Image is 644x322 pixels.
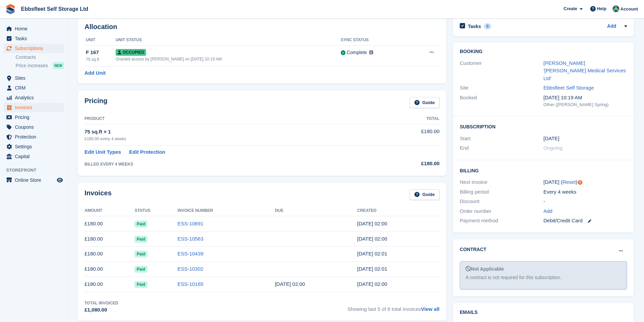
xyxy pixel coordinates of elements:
[607,23,616,30] a: Add
[3,24,64,33] a: menu
[85,277,135,292] td: £180.00
[460,167,627,174] h2: Billing
[15,73,55,83] span: Sites
[85,128,374,136] div: 75 sq.ft × 1
[85,23,439,31] h2: Allocation
[369,50,373,54] img: icon-info-grey-7440780725fd019a000dd9b08b2336e03edf1995a4989e88bcd33f0948082b44.svg
[577,179,583,185] div: Tooltip anchor
[544,188,627,196] div: Every 4 weeks
[460,59,543,82] div: Customer
[3,122,64,132] a: menu
[460,217,543,225] div: Payment method
[357,221,387,226] time: 2025-07-31 01:00:09 UTC
[16,63,48,69] span: Price increases
[85,136,374,142] div: £180.00 every 4 weeks
[3,113,64,122] a: menu
[3,44,64,53] a: menu
[5,4,16,14] img: stora-icon-8386f47178a22dfd0bd8f6a31ec36ba5ce8667c1dd55bd0f319d3a0aa187defe.svg
[460,246,486,253] h2: Contract
[544,135,559,143] time: 2025-03-13 01:00:00 UTC
[85,114,374,124] th: Product
[460,49,627,54] h2: Booking
[85,69,105,77] a: Add Unit
[544,217,627,225] div: Debit/Credit Card
[544,145,563,151] span: Ongoing
[53,62,64,69] div: NEW
[85,262,135,277] td: £180.00
[3,132,64,142] a: menu
[374,114,439,124] th: Total
[16,54,64,60] a: Contracts
[177,221,204,226] a: ESS-10691
[341,35,409,46] th: Sync Status
[374,160,439,168] div: £180.00
[56,176,64,184] a: Preview store
[460,123,627,130] h2: Subscription
[15,152,55,161] span: Capital
[6,167,67,174] span: Storefront
[135,205,177,216] th: Status
[357,251,387,256] time: 2025-06-05 01:01:02 UTC
[3,34,64,43] a: menu
[348,300,439,314] span: Showing last 5 of 6 total invoices
[116,56,341,62] div: Granted access by [PERSON_NAME] on [DATE] 10:19 AM
[3,142,64,151] a: menu
[177,266,204,272] a: ESS-10302
[135,221,147,227] span: Paid
[177,281,204,287] a: ESS-10165
[15,113,55,122] span: Pricing
[15,132,55,142] span: Protection
[620,6,638,13] span: Account
[460,94,543,108] div: Booked
[410,97,439,108] a: Guide
[177,205,275,216] th: Invoice Number
[15,34,55,43] span: Tasks
[116,35,341,46] th: Unit Status
[544,94,627,102] div: [DATE] 10:19 AM
[357,281,387,287] time: 2025-04-10 01:00:28 UTC
[15,83,55,93] span: CRM
[85,246,135,262] td: £180.00
[15,142,55,151] span: Settings
[484,23,492,29] div: 0
[3,83,64,93] a: menu
[85,148,121,156] a: Edit Unit Types
[85,216,135,231] td: £180.00
[135,281,147,288] span: Paid
[460,178,543,186] div: Next invoice
[563,179,576,185] a: Reset
[135,251,147,257] span: Paid
[460,84,543,92] div: Site
[85,205,135,216] th: Amount
[564,5,577,12] span: Create
[460,207,543,215] div: Order number
[275,205,357,216] th: Due
[3,103,64,112] a: menu
[357,266,387,272] time: 2025-05-08 01:01:05 UTC
[85,300,118,306] div: Total Invoiced
[85,97,108,108] h2: Pricing
[357,236,387,242] time: 2025-07-03 01:00:50 UTC
[544,60,626,81] a: [PERSON_NAME] '[PERSON_NAME] Medical Services Ltd'
[85,35,116,46] th: Unit
[85,306,118,314] div: £1,080.00
[3,175,64,185] a: menu
[544,101,627,108] div: Other ([PERSON_NAME] Spring)
[460,144,543,152] div: End
[544,178,627,186] div: [DATE] ( )
[177,236,204,242] a: ESS-10563
[275,281,305,287] time: 2025-04-11 01:00:00 UTC
[357,205,439,216] th: Created
[597,5,606,12] span: Help
[613,5,619,12] img: George Spring
[374,124,439,145] td: £180.00
[15,44,55,53] span: Subscriptions
[135,236,147,243] span: Paid
[86,56,116,63] div: 75 sq.ft
[177,251,204,256] a: ESS-10439
[466,266,621,273] div: Not Applicable
[15,93,55,102] span: Analytics
[18,3,91,15] a: Ebbsfleet Self Storage Ltd
[347,49,367,56] div: Complete
[85,231,135,247] td: £180.00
